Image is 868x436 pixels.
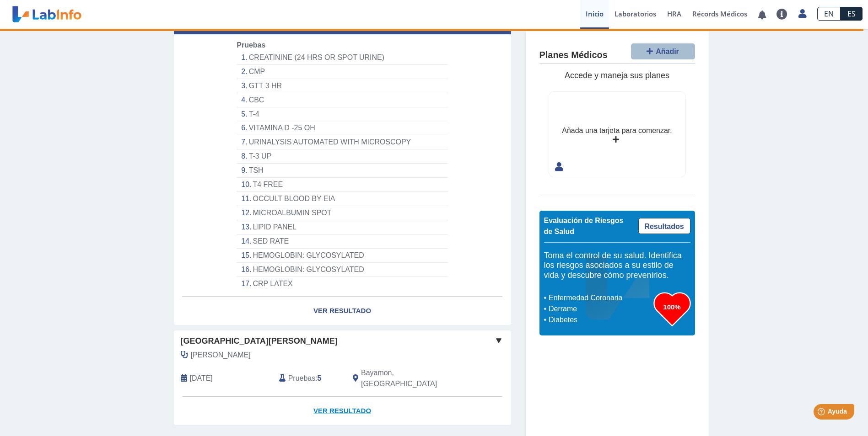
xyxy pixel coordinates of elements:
[237,107,447,122] li: T-4
[237,135,447,149] li: URINALYSIS AUTOMATED WITH MICROSCOPY
[174,397,511,425] a: Ver Resultado
[237,277,447,291] li: CRP LATEX
[638,218,690,234] a: Resultados
[181,335,338,347] span: [GEOGRAPHIC_DATA][PERSON_NAME]
[237,178,447,192] li: T4 FREE
[361,367,462,389] span: Bayamon, PR
[237,164,447,178] li: TSH
[237,79,447,93] li: GTT 3 HR
[237,121,447,135] li: VITAMINA D -25 OH
[237,220,447,234] li: LIPID PANEL
[565,71,669,80] span: Accede y maneja sus planes
[272,367,346,389] div: :
[237,149,447,164] li: T-3 UP
[562,125,672,136] div: Añada una tarjeta para comenzar.
[237,206,447,220] li: MICROALBUMIN SPOT
[544,217,624,235] span: Evaluación de Riesgos de Salud
[237,93,447,107] li: CBC
[237,41,265,49] span: Pruebas
[656,48,679,55] span: Añadir
[174,297,511,325] a: Ver Resultado
[191,350,251,361] span: Avila Ornelas, Jose
[237,192,447,206] li: OCCULT BLOOD BY EIA
[817,7,841,21] a: EN
[841,7,863,21] a: ES
[544,251,690,281] h5: Toma el control de su salud. Identifica los riesgos asociados a su estilo de vida y descubre cómo...
[546,303,654,314] li: Derrame
[237,51,447,65] li: CREATININE (24 HRS OR SPOT URINE)
[631,43,695,59] button: Añadir
[237,234,447,249] li: SED RATE
[546,314,654,325] li: Diabetes
[667,9,681,18] span: HRA
[237,249,447,263] li: HEMOGLOBIN: GLYCOSYLATED
[288,373,315,384] span: Pruebas
[237,263,447,277] li: HEMOGLOBIN: GLYCOSYLATED
[237,65,447,79] li: CMP
[787,400,858,426] iframe: Help widget launcher
[318,374,322,382] b: 5
[546,292,654,303] li: Enfermedad Coronaria
[190,373,213,384] span: 2022-06-30
[539,50,608,61] h4: Planes Médicos
[654,301,690,313] h3: 100%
